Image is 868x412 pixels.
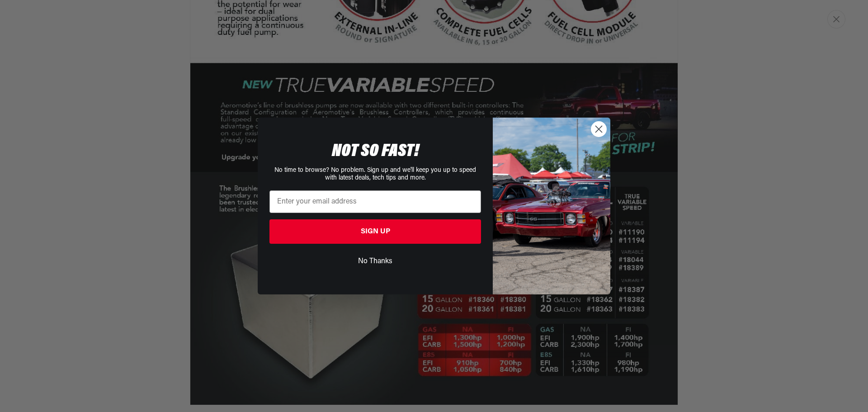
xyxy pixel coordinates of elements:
[332,142,419,161] span: NOT SO FAST!
[591,121,607,137] button: Close dialog
[269,253,481,270] button: No Thanks
[493,118,610,294] img: 85cdd541-2605-488b-b08c-a5ee7b438a35.jpeg
[269,219,481,244] button: SIGN UP
[274,167,476,181] span: No time to browse? No problem. Sign up and we'll keep you up to speed with latest deals, tech tip...
[269,190,481,213] input: Enter your email address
